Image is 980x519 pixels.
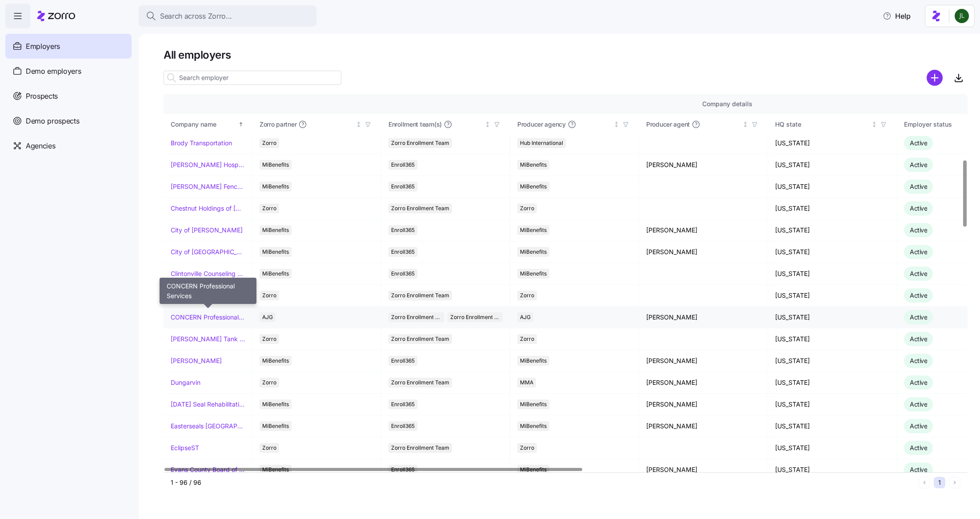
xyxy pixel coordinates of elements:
span: Prospects [26,91,58,102]
a: Clintonville Counseling and Wellness [171,269,245,278]
span: MiBenefits [520,182,547,192]
span: MiBenefits [520,356,547,366]
span: MiBenefits [262,421,289,431]
span: MiBenefits [262,269,289,279]
div: Not sorted [613,121,620,128]
span: Active [910,161,927,168]
span: Zorro [262,138,276,148]
div: Not sorted [871,121,877,128]
span: Active [910,270,927,277]
td: [US_STATE] [768,132,897,154]
span: Enroll365 [391,182,415,192]
td: [US_STATE] [768,437,897,459]
td: [US_STATE] [768,176,897,198]
svg: add icon [927,70,943,86]
td: [PERSON_NAME] [639,154,768,176]
a: [PERSON_NAME] Tank & Welding Corp [171,335,245,343]
a: Dungarvin [171,378,200,387]
span: Enroll365 [391,356,415,366]
span: MiBenefits [520,225,547,235]
span: AJG [262,312,273,322]
span: MiBenefits [262,247,289,257]
td: [US_STATE] [768,241,897,263]
button: Previous page [919,477,930,488]
div: Not sorted [484,121,491,128]
span: Zorro [520,443,534,453]
a: CONCERN Professional Services [171,313,245,322]
span: MiBenefits [262,225,289,235]
span: Active [910,335,927,343]
div: HQ state [775,120,869,129]
span: Search across Zorro... [160,11,232,22]
span: Enroll365 [391,225,415,235]
td: [US_STATE] [768,198,897,220]
td: [US_STATE] [768,459,897,481]
div: Company name [171,120,236,129]
a: Evans County Board of Commissioners [171,465,245,474]
span: MiBenefits [520,399,547,409]
span: Zorro Enrollment Team [391,312,441,322]
td: [US_STATE] [768,328,897,350]
img: d9b9d5af0451fe2f8c405234d2cf2198 [955,9,969,23]
a: Agencies [5,133,132,158]
span: Zorro Enrollment Team [391,204,449,213]
span: Zorro [262,443,276,453]
th: Producer agentNot sorted [639,114,768,135]
span: Active [910,248,927,256]
span: AJG [520,312,531,322]
span: MiBenefits [262,356,289,366]
span: Zorro [262,291,276,300]
td: [US_STATE] [768,350,897,372]
span: Active [910,357,927,364]
span: Active [910,466,927,473]
span: Zorro Enrollment Team [391,138,449,148]
span: Enroll365 [391,421,415,431]
td: [PERSON_NAME] [639,372,768,394]
th: Company nameSorted ascending [164,114,252,135]
a: [PERSON_NAME] [171,356,222,365]
span: Employers [26,41,60,52]
h1: All employers [164,48,968,62]
span: MiBenefits [262,182,289,192]
td: [US_STATE] [768,394,897,415]
span: Active [910,291,927,299]
a: [PERSON_NAME] Hospitality [171,160,245,169]
span: Producer agency [517,120,566,129]
span: Zorro Enrollment Team [391,291,449,300]
td: [US_STATE] [768,263,897,285]
td: [US_STATE] [768,307,897,328]
span: MiBenefits [520,160,547,170]
th: Enrollment team(s)Not sorted [381,114,510,135]
span: Zorro [520,291,534,300]
input: Search employer [164,71,341,85]
span: Demo prospects [26,116,80,127]
td: [US_STATE] [768,372,897,394]
span: Active [910,183,927,190]
a: Demo employers [5,59,132,84]
a: EclipseST [171,443,199,452]
td: [US_STATE] [768,220,897,241]
span: Active [910,379,927,386]
a: Concensus Technologies [171,291,243,300]
span: Zorro [262,334,276,344]
td: [PERSON_NAME] [639,394,768,415]
button: Search across Zorro... [139,5,316,27]
div: Sorted ascending [238,121,244,128]
span: Zorro Enrollment Team [391,334,449,344]
button: Next page [949,477,960,488]
span: MiBenefits [262,465,289,475]
button: 1 [934,477,945,488]
span: MiBenefits [262,160,289,170]
span: Zorro partner [260,120,296,129]
span: MiBenefits [262,399,289,409]
th: HQ stateNot sorted [768,114,897,135]
span: Active [910,313,927,321]
span: Active [910,204,927,212]
span: Zorro Enrollment Team [391,378,449,387]
div: Not sorted [356,121,362,128]
span: MiBenefits [520,465,547,475]
span: Zorro Enrollment Team [391,443,449,453]
span: Zorro Enrollment Experts [450,312,500,322]
span: Active [910,139,927,147]
span: MMA [520,378,533,387]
